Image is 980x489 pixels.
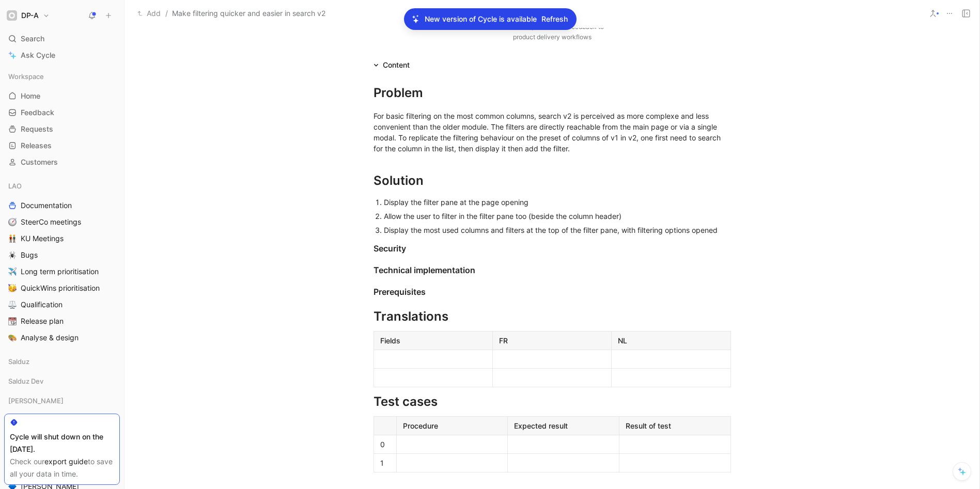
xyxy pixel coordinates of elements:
[8,396,64,406] span: [PERSON_NAME]
[4,198,120,213] a: Documentation
[4,88,120,104] a: Home
[374,392,731,411] div: Test cases
[6,282,19,294] button: 🥳
[8,251,17,259] img: 🕷️
[8,71,44,82] span: Workspace
[374,307,731,326] div: Translations
[4,48,120,63] a: Ask Cycle
[6,216,19,228] button: 🧭
[4,280,120,296] a: 🥳QuickWins prioritisation
[501,22,604,42] div: Quotes let you connect feedback to product delivery workflows
[8,181,22,191] span: LAO
[374,286,731,298] div: Prerequisites
[626,420,724,431] div: Result of test
[6,232,19,245] button: 👬
[21,233,64,244] span: KU Meetings
[4,313,120,329] a: 📆Release plan
[384,225,731,235] div: Display the most used columns and filters at the top of the filter pane, with filtering options o...
[4,178,120,194] div: LAO
[6,332,19,344] button: 🎨
[384,197,731,208] div: Display the filter pane at the page opening
[21,49,55,61] span: Ask Cycle
[380,335,486,346] div: Fields
[8,234,17,243] img: 👬
[4,69,120,84] div: Workspace
[380,439,390,450] div: 0
[4,121,120,137] a: Requests
[4,373,120,392] div: Salduz Dev
[425,13,537,25] p: New version of Cycle is available
[618,335,724,346] div: NL
[21,316,64,326] span: Release plan
[7,10,17,21] img: DP-A
[380,458,390,468] div: 1
[6,298,19,311] button: ⚖️
[44,457,88,466] a: export guide
[4,373,120,389] div: Salduz Dev
[165,7,168,20] span: /
[6,249,19,261] button: 🕷️
[8,317,17,325] img: 📆
[383,59,410,71] div: Content
[21,91,40,101] span: Home
[8,267,17,276] img: ✈️
[4,214,120,230] a: 🧭SteerCo meetings
[374,84,731,102] div: Problem
[4,178,120,345] div: LAODocumentation🧭SteerCo meetings👬KU Meetings🕷️Bugs✈️Long term prioritisation🥳QuickWins prioritis...
[8,218,17,226] img: 🧭
[21,157,58,167] span: Customers
[21,217,81,227] span: SteerCo meetings
[4,154,120,170] a: Customers
[369,59,414,71] div: Content
[403,420,502,431] div: Procedure
[374,264,731,276] div: Technical implementation
[4,330,120,345] a: 🎨Analyse & design
[4,231,120,246] a: 👬KU Meetings
[8,284,17,292] img: 🥳
[4,297,120,312] a: ⚖️Qualification
[374,111,731,154] div: For basic filtering on the most common columns, search v2 is perceived as more complexe and less ...
[21,140,52,151] span: Releases
[172,7,325,20] span: Make filtering quicker and easier in search v2
[21,299,63,310] span: Qualification
[21,266,99,277] span: Long term prioritisation
[4,393,120,408] div: [PERSON_NAME]
[21,124,53,134] span: Requests
[21,107,54,118] span: Feedback
[4,8,52,23] button: DP-ADP-A
[514,420,613,431] div: Expected result
[21,250,38,260] span: Bugs
[4,247,120,263] a: 🕷️Bugs
[8,356,29,367] span: Salduz
[374,242,731,255] div: Security
[384,211,731,222] div: Allow the user to filter in the filter pane too (beside the column header)
[135,7,163,20] button: Add
[4,31,120,46] div: Search
[8,334,17,342] img: 🎨
[10,455,114,480] div: Check our to save all your data in time.
[4,354,120,369] div: Salduz
[6,315,19,327] button: 📆
[21,11,39,20] h1: DP-A
[499,335,605,346] div: FR
[4,138,120,153] a: Releases
[21,283,100,293] span: QuickWins prioritisation
[4,105,120,120] a: Feedback
[374,171,731,190] div: Solution
[21,33,44,45] span: Search
[4,354,120,372] div: Salduz
[541,12,568,26] button: Refresh
[4,413,120,428] a: 🔷[PERSON_NAME]'s
[21,200,72,211] span: Documentation
[8,301,17,309] img: ⚖️
[21,333,79,343] span: Analyse & design
[4,264,120,279] a: ✈️Long term prioritisation
[10,431,114,455] div: Cycle will shut down on the [DATE].
[8,376,43,386] span: Salduz Dev
[6,265,19,278] button: ✈️
[541,13,568,25] span: Refresh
